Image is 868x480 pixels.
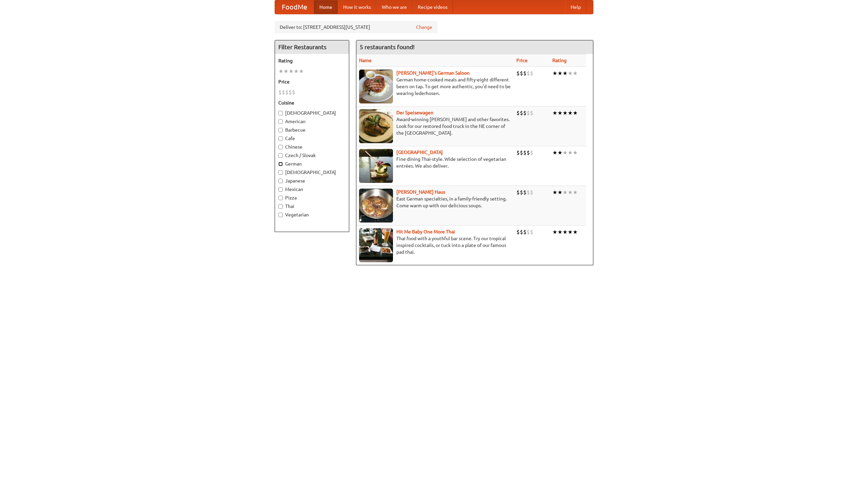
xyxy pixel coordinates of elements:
li: ★ [573,70,578,77]
input: Pizza [278,196,283,200]
label: Mexican [278,186,346,193]
label: [DEMOGRAPHIC_DATA] [278,110,346,116]
li: $ [530,228,533,236]
label: Pizza [278,194,346,201]
li: ★ [294,68,299,75]
h5: Price [278,78,346,85]
a: Name [359,58,372,63]
ng-pluralize: 5 restaurants found! [360,44,415,50]
li: ★ [573,109,578,117]
input: Vegetarian [278,213,283,217]
a: Der Speisewagen [396,110,433,115]
a: [PERSON_NAME] Haus [396,189,445,195]
li: ★ [568,70,573,77]
a: Change [416,24,432,31]
li: $ [289,89,292,96]
p: Thai food with a youthful bar scene. Try our tropical inspired cocktails, or tuck into a plate of... [359,235,511,255]
li: $ [523,228,527,236]
input: German [278,162,283,166]
li: $ [516,70,520,77]
b: [GEOGRAPHIC_DATA] [396,150,443,155]
li: $ [516,189,520,196]
div: Deliver to: [STREET_ADDRESS][US_STATE] [275,21,437,33]
li: ★ [563,189,568,196]
img: kohlhaus.jpg [359,189,393,223]
label: Cafe [278,135,346,142]
input: American [278,119,283,124]
li: $ [516,109,520,117]
label: Chinese [278,143,346,150]
input: Mexican [278,187,283,192]
h5: Cuisine [278,99,346,106]
li: ★ [557,149,563,156]
a: Who we are [376,0,412,14]
li: ★ [568,149,573,156]
img: satay.jpg [359,149,393,183]
li: $ [520,109,523,117]
li: $ [530,189,533,196]
a: Help [565,0,586,14]
li: ★ [557,109,563,117]
label: Czech / Slovak [278,152,346,159]
li: ★ [283,68,289,75]
a: Rating [552,58,567,63]
a: [PERSON_NAME]'s German Saloon [396,70,470,76]
label: Japanese [278,177,346,184]
li: $ [530,70,533,77]
li: ★ [299,68,304,75]
li: ★ [563,228,568,236]
li: ★ [557,70,563,77]
li: $ [527,149,530,156]
li: $ [516,149,520,156]
li: $ [523,109,527,117]
label: Vegetarian [278,211,346,218]
input: [DEMOGRAPHIC_DATA] [278,111,283,115]
label: [DEMOGRAPHIC_DATA] [278,169,346,176]
li: ★ [573,189,578,196]
p: Award-winning [PERSON_NAME] and other favorites. Look for our restored food truck in the NE corne... [359,116,511,136]
li: ★ [573,149,578,156]
li: ★ [573,228,578,236]
a: Recipe videos [412,0,453,14]
a: Home [314,0,338,14]
img: speisewagen.jpg [359,109,393,143]
li: ★ [563,149,568,156]
li: ★ [557,228,563,236]
label: German [278,160,346,167]
li: $ [285,89,289,96]
li: ★ [278,68,283,75]
a: FoodMe [275,0,314,14]
li: $ [516,228,520,236]
li: ★ [289,68,294,75]
li: $ [530,109,533,117]
li: $ [530,149,533,156]
a: Price [516,58,528,63]
li: ★ [552,70,557,77]
img: esthers.jpg [359,70,393,103]
li: $ [282,89,285,96]
input: Thai [278,204,283,209]
input: Japanese [278,179,283,183]
li: ★ [568,109,573,117]
li: $ [292,89,295,96]
p: East German specialties, in a family-friendly setting. Come warm up with our delicious soups. [359,195,511,209]
p: German home-cooked meals and fifty-eight different beers on tap. To get more authentic, you'd nee... [359,76,511,97]
img: babythai.jpg [359,228,393,262]
li: ★ [568,189,573,196]
li: $ [527,189,530,196]
label: Thai [278,203,346,210]
li: $ [520,149,523,156]
li: ★ [563,109,568,117]
li: $ [520,70,523,77]
a: Hit Me Baby One More Thai [396,229,455,234]
li: $ [523,149,527,156]
a: How it works [338,0,376,14]
li: ★ [557,189,563,196]
li: $ [523,70,527,77]
li: ★ [552,149,557,156]
li: $ [278,89,282,96]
